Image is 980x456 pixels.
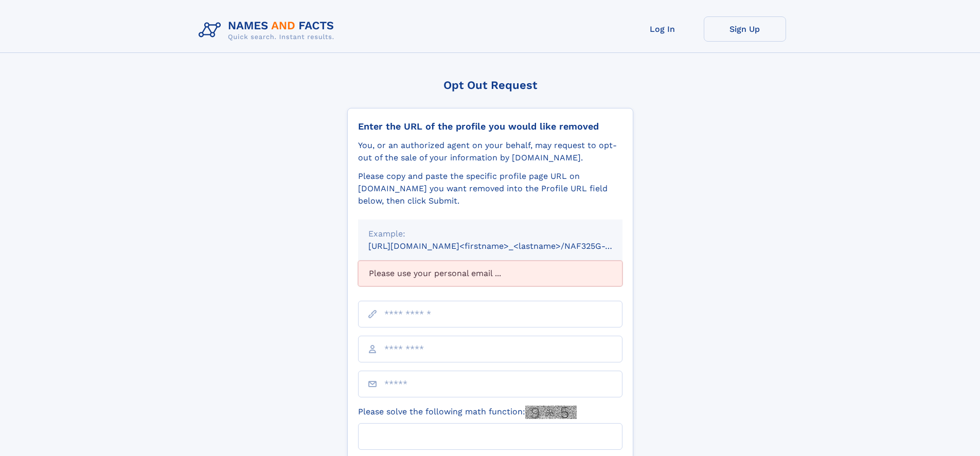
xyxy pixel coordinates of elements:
div: Opt Out Request [347,79,633,92]
img: Logo Names and Facts [194,16,343,44]
div: You, or an authorized agent on your behalf, may request to opt-out of the sale of your informatio... [358,139,622,164]
label: Please solve the following math function: [358,406,577,419]
div: Please use your personal email ... [358,261,622,286]
small: [URL][DOMAIN_NAME]<firstname>_<lastname>/NAF325G-xxxxxxxx [368,241,642,251]
div: Please copy and paste the specific profile page URL on [DOMAIN_NAME] you want removed into the Pr... [358,170,622,207]
div: Example: [368,228,612,240]
a: Sign Up [704,16,786,42]
div: Enter the URL of the profile you would like removed [358,121,622,132]
a: Log In [621,16,704,42]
